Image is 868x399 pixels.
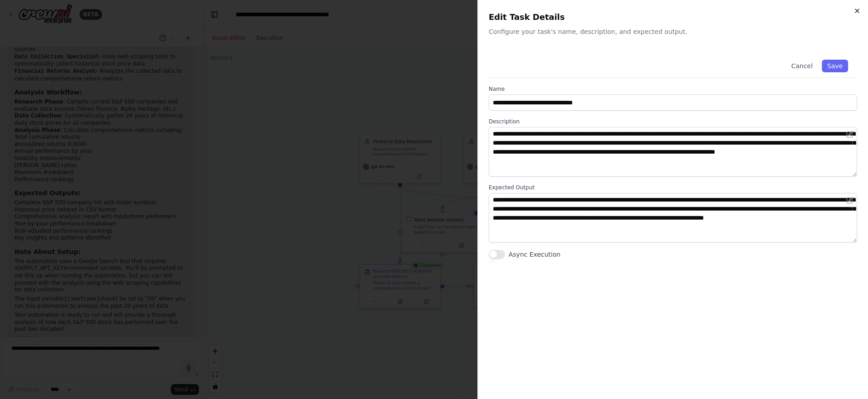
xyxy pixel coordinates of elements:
h2: Edit Task Details [489,11,857,23]
p: Configure your task's name, description, and expected output. [489,27,857,36]
label: Description [489,118,857,125]
label: Name [489,85,857,93]
button: Cancel [786,60,818,72]
button: Save [822,60,848,72]
label: Expected Output [489,184,857,191]
button: Open in editor [844,129,855,140]
label: Async Execution [509,250,561,259]
button: Open in editor [844,195,855,206]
